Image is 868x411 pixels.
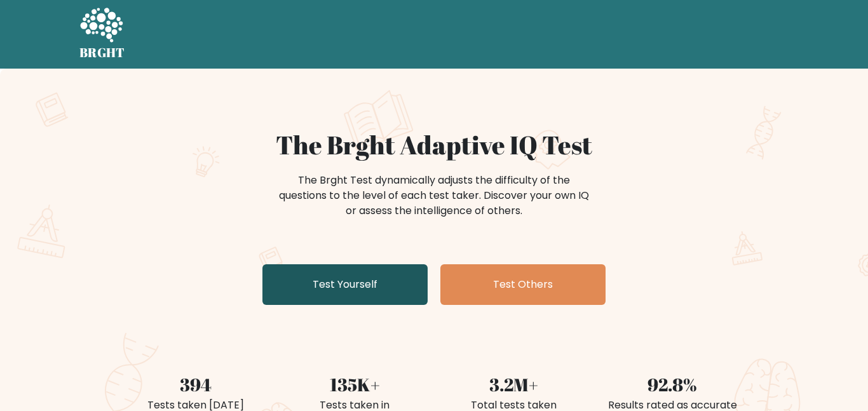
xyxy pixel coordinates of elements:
div: 394 [124,371,268,398]
div: 3.2M+ [442,371,585,398]
div: The Brght Test dynamically adjusts the difficulty of the questions to the level of each test take... [275,173,593,219]
h5: BRGHT [79,45,125,60]
a: Test Others [440,264,606,305]
a: Test Yourself [262,264,428,305]
h1: The Brght Adaptive IQ Test [124,130,744,160]
a: BRGHT [79,4,125,64]
div: 92.8% [600,371,744,398]
div: 135K+ [283,371,426,398]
